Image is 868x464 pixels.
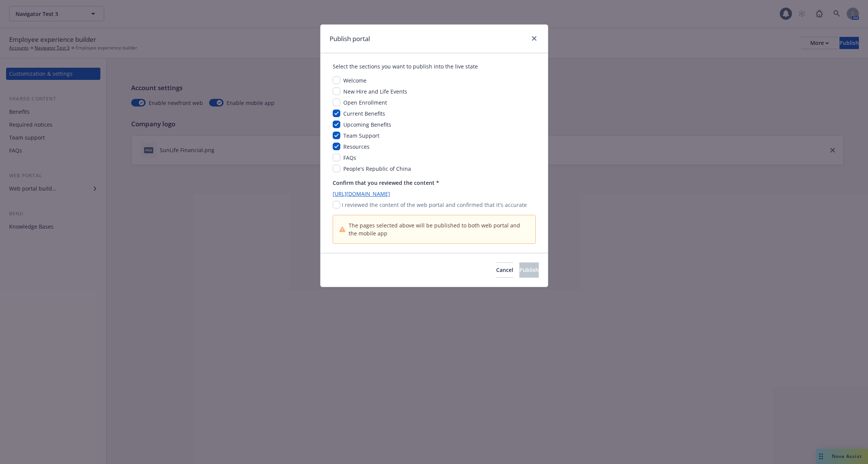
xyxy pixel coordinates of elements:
div: Select the sections you want to publish into the live state [333,62,536,70]
h1: Publish portal [330,34,370,44]
span: Current Benefits [343,110,385,117]
span: New Hire and Life Events [343,88,407,95]
span: Cancel [496,266,513,273]
span: Open Enrollment [343,99,387,106]
a: close [530,34,539,43]
span: FAQs [343,154,356,161]
a: [URL][DOMAIN_NAME] [333,190,536,198]
button: Cancel [496,262,513,278]
span: Publish [519,266,539,273]
button: Publish [519,262,539,278]
span: Team Support [343,132,379,139]
span: People's Republic of China [343,165,411,172]
span: The pages selected above will be published to both web portal and the mobile app [349,221,529,237]
span: Upcoming Benefits [343,121,391,128]
p: I reviewed the content of the web portal and confirmed that it's accurate [342,201,527,209]
p: Confirm that you reviewed the content * [333,179,536,187]
span: Resources [343,143,370,150]
span: Welcome [343,77,367,84]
